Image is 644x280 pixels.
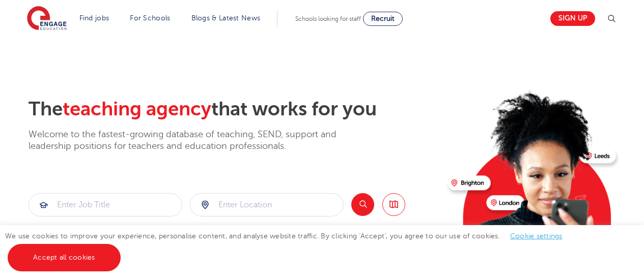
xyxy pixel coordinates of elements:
a: For Schools [130,14,170,22]
a: Blogs & Latest News [191,14,261,22]
span: Recruit [371,15,395,22]
button: Search [351,193,374,216]
p: Welcome to the fastest-growing database of teaching, SEND, support and leadership positions for t... [29,129,365,152]
div: Submit [190,193,344,216]
a: Cookie settings [510,232,563,240]
span: Schools looking for staff [295,15,361,22]
h2: The that works for you [29,98,439,121]
a: Accept all cookies [8,244,121,271]
div: Submit [29,193,182,216]
span: We use cookies to improve your experience, personalise content, and analyse website traffic. By c... [5,232,573,261]
span: teaching agency [63,98,211,120]
input: Submit [190,194,343,216]
img: Engage Education [27,6,67,32]
a: Sign up [550,11,595,26]
a: Find jobs [79,14,109,22]
a: Recruit [363,12,403,26]
input: Submit [29,194,182,216]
